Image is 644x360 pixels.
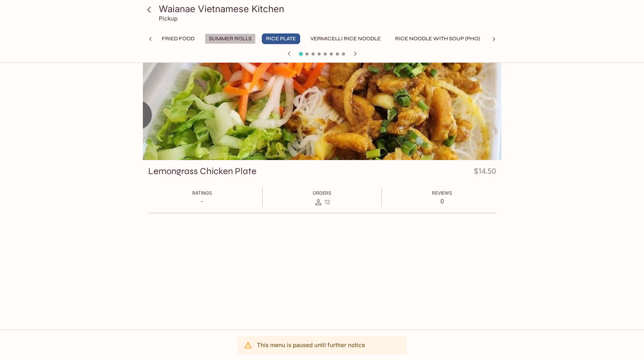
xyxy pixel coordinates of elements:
[143,59,502,160] div: Lemongrass Chicken Plate
[324,198,330,206] span: 12
[306,33,385,44] button: Vermicelli Rice Noodle
[474,165,496,180] h4: $14.50
[313,190,331,196] span: Orders
[432,198,452,205] p: 0
[192,190,212,196] span: Ratings
[432,190,452,196] span: Reviews
[391,33,484,44] button: Rice Noodle with Soup (Pho)
[257,341,365,349] p: This menu is paused until further notice
[159,3,498,15] h3: Waianae Vietnamese Kitchen
[159,15,177,22] p: Pickup
[262,33,300,44] button: Rice Plate
[205,33,256,44] button: Summer Rolls
[148,165,256,177] h3: Lemongrass Chicken Plate
[158,33,199,44] button: Fried Food
[192,198,212,205] p: -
